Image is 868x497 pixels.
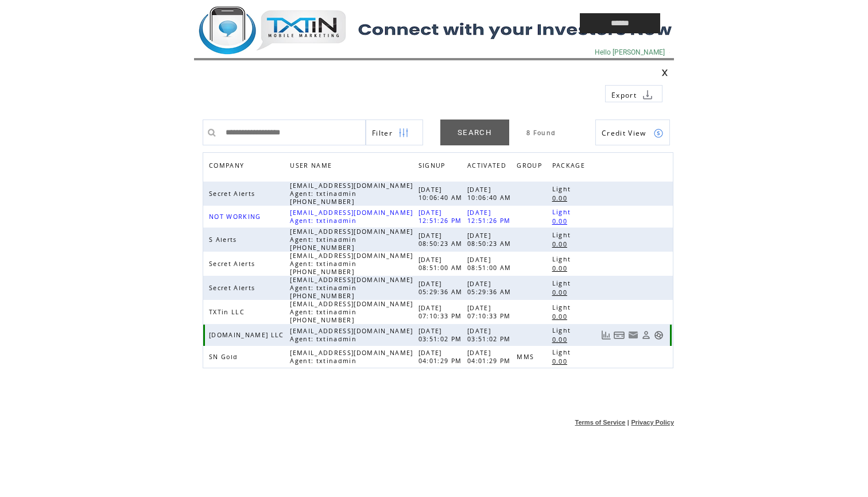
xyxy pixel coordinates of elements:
span: [DATE] 10:06:40 AM [418,186,466,202]
span: [DATE] 08:50:23 AM [418,232,466,248]
span: [DATE] 12:51:26 PM [418,209,465,225]
span: 0.00 [552,240,570,248]
a: Resend welcome email to this user [628,330,638,340]
a: View Bills [614,330,625,340]
span: 0.00 [552,264,570,272]
span: [DATE] 04:01:29 PM [467,349,514,365]
span: [DATE] 08:50:23 AM [467,232,514,248]
span: Secret Alerts [209,284,258,292]
a: 0.00 [552,287,573,297]
span: PACKAGE [552,159,588,175]
span: [EMAIL_ADDRESS][DOMAIN_NAME] Agent: txtinadmin [PHONE_NUMBER] [290,276,413,300]
span: [DATE] 05:29:36 AM [418,280,466,296]
span: USER NAME [290,159,335,175]
span: 0.00 [552,357,570,365]
a: View Usage [601,330,611,340]
span: ACTIVATED [467,159,509,175]
span: [DATE] 07:10:33 PM [467,304,514,320]
a: 0.00 [552,311,573,321]
span: [DATE] 10:06:40 AM [467,186,514,202]
a: Support [654,330,664,340]
a: SEARCH [440,120,509,145]
a: Export [605,85,662,102]
a: 0.00 [552,263,573,273]
a: 0.00 [552,216,573,226]
span: TXTin LLC [209,308,247,316]
img: credits.png [653,128,664,138]
span: | [627,419,629,426]
span: [EMAIL_ADDRESS][DOMAIN_NAME] Agent: txtinadmin [PHONE_NUMBER] [290,228,413,252]
span: Show Credits View [602,128,646,138]
span: SIGNUP [418,159,448,175]
a: View Profile [641,330,651,340]
span: Light [552,279,574,287]
span: Light [552,255,574,263]
span: [EMAIL_ADDRESS][DOMAIN_NAME] Agent: txtinadmin [PHONE_NUMBER] [290,182,413,206]
span: Light [552,231,574,239]
a: PACKAGE [552,159,591,175]
span: [EMAIL_ADDRESS][DOMAIN_NAME] Agent: txtinadmin [290,349,413,365]
span: GROUP [517,159,545,175]
span: [EMAIL_ADDRESS][DOMAIN_NAME] Agent: txtinadmin [PHONE_NUMBER] [290,252,413,276]
span: Light [552,303,574,311]
img: filters.png [398,120,409,146]
span: [DATE] 08:51:00 AM [418,256,466,272]
a: Terms of Service [575,419,626,426]
img: download.png [642,90,653,100]
a: 0.00 [552,193,573,203]
span: [DATE] 12:51:26 PM [467,209,514,225]
a: ACTIVATED [467,159,512,175]
span: [DATE] 07:10:33 PM [418,304,465,320]
span: [DOMAIN_NAME] LLC [209,331,287,339]
span: Light [552,185,574,193]
span: [EMAIL_ADDRESS][DOMAIN_NAME] Agent: txtinadmin [290,209,413,225]
span: Hello [PERSON_NAME] [595,48,665,56]
span: 8 Found [526,129,556,137]
span: Light [552,326,574,334]
span: [DATE] 05:29:36 AM [467,280,514,296]
span: 0.00 [552,313,570,321]
span: [DATE] 08:51:00 AM [467,256,514,272]
span: Show filters [372,128,393,138]
a: Credit View [595,120,670,145]
a: GROUP [517,159,548,175]
a: Privacy Policy [631,419,674,426]
a: COMPANY [209,161,247,168]
span: COMPANY [209,159,247,175]
span: MMS [517,353,537,361]
span: NOT WORKING [209,213,264,221]
span: SN Gold [209,353,241,361]
span: S Alerts [209,236,240,244]
a: 0.00 [552,356,573,366]
a: 0.00 [552,239,573,249]
a: USER NAME [290,161,335,168]
span: 0.00 [552,194,570,202]
span: [DATE] 03:51:02 PM [467,327,514,343]
span: [EMAIL_ADDRESS][DOMAIN_NAME] Agent: txtinadmin [PHONE_NUMBER] [290,300,413,324]
span: 0.00 [552,217,570,225]
a: 0.00 [552,334,573,344]
span: Light [552,348,574,356]
span: Secret Alerts [209,190,258,198]
a: SIGNUP [418,161,448,168]
span: 0.00 [552,336,570,344]
a: Filter [366,120,423,145]
span: [DATE] 04:01:29 PM [418,349,465,365]
span: 0.00 [552,288,570,296]
span: Export to csv file [611,90,637,100]
span: [EMAIL_ADDRESS][DOMAIN_NAME] Agent: txtinadmin [290,327,413,343]
span: Secret Alerts [209,260,258,268]
span: [DATE] 03:51:02 PM [418,327,465,343]
span: Light [552,208,574,216]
